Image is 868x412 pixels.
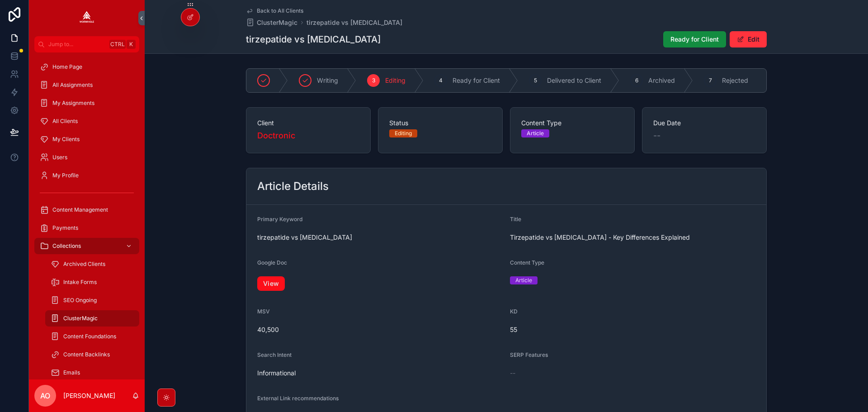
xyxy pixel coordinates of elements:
p: [PERSON_NAME] [63,391,115,400]
img: App logo [80,11,94,25]
button: Edit [730,31,767,47]
span: 6 [635,77,638,84]
a: Users [34,149,139,166]
a: Doctronic [257,129,295,142]
span: External Link recommendations [257,395,339,402]
a: ClusterMagic [246,18,297,27]
span: 55 [510,325,755,334]
span: ClusterMagic [257,18,297,27]
a: View [257,276,285,291]
span: Ctrl [109,40,126,49]
span: tirzepatide vs [MEDICAL_DATA] [257,233,503,242]
button: Ready for Client [663,31,726,47]
span: Back to All Clients [257,7,303,14]
a: Intake Forms [45,274,139,290]
span: Content Type [510,259,544,266]
span: Emails [63,369,80,376]
div: scrollable content [29,52,145,379]
a: My Assignments [34,95,139,111]
span: SERP Features [510,351,548,358]
span: -- [653,129,660,142]
a: All Assignments [34,77,139,93]
span: Content Type [521,118,623,128]
span: All Assignments [52,81,93,89]
span: My Assignments [52,99,94,107]
a: Emails [45,365,139,381]
span: Search Intent [257,351,292,358]
span: Rejected [722,76,748,85]
span: 4 [439,77,443,84]
span: 7 [709,77,712,84]
span: -- [510,369,515,378]
span: My Profile [52,172,79,179]
a: SEO Ongoing [45,292,139,308]
span: Content Management [52,206,108,213]
span: Archived Clients [63,260,105,268]
span: 5 [534,77,537,84]
div: Article [515,276,532,284]
span: Title [510,216,521,223]
a: Collections [34,238,139,254]
a: Content Management [34,202,139,218]
a: All Clients [34,113,139,129]
span: 3 [372,77,375,84]
span: Writing [317,76,338,85]
div: Article [527,129,544,137]
span: Ready for Client [453,76,500,85]
a: My Profile [34,167,139,184]
span: Tirzepatide vs [MEDICAL_DATA] - Key Differences Explained [510,233,755,242]
a: Archived Clients [45,256,139,272]
h1: tirzepatide vs [MEDICAL_DATA] [246,33,381,46]
span: Home Page [52,63,82,71]
span: Archived [648,76,675,85]
span: SEO Ongoing [63,297,97,304]
button: Jump to...CtrlK [34,36,139,52]
span: Ready for Client [670,35,719,44]
a: Content Foundations [45,328,139,345]
span: Content Foundations [63,333,116,340]
span: My Clients [52,136,80,143]
span: Intake Forms [63,279,97,286]
span: Due Date [653,118,755,128]
span: Informational [257,369,503,378]
span: Payments [52,224,78,232]
span: Content Backlinks [63,351,110,358]
a: My Clients [34,131,139,147]
a: Payments [34,220,139,236]
span: Primary Keyword [257,216,302,223]
span: K [127,41,135,48]
a: Content Backlinks [45,346,139,363]
span: Editing [385,76,406,85]
span: ClusterMagic [63,315,98,322]
div: Editing [395,129,412,137]
h2: Article Details [257,179,329,194]
span: AO [40,390,50,401]
span: All Clients [52,118,78,125]
span: Jump to... [48,41,106,48]
span: MSV [257,308,270,315]
span: Google Doc [257,259,287,266]
span: Delivered to Client [547,76,601,85]
span: Users [52,154,67,161]
span: Client [257,118,359,128]
a: ClusterMagic [45,310,139,327]
a: Home Page [34,59,139,75]
span: Status [389,118,491,128]
a: Back to All Clients [246,7,303,14]
span: Collections [52,242,81,250]
span: KD [510,308,518,315]
span: 40,500 [257,325,503,334]
a: tirzepatide vs [MEDICAL_DATA] [307,18,402,27]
